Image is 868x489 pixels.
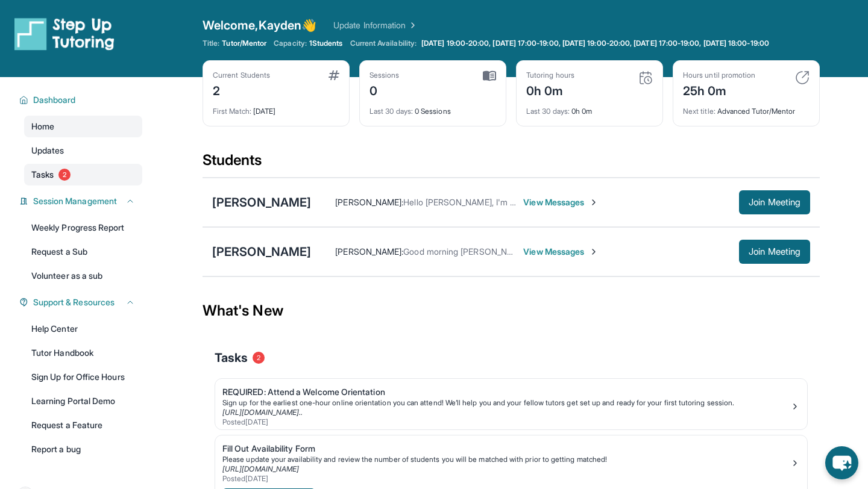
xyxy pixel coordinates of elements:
a: Learning Portal Demo [24,390,142,412]
div: Fill Out Availability Form [222,443,790,455]
a: Volunteer as a sub [24,265,142,287]
a: Request a Feature [24,414,142,436]
div: [PERSON_NAME] [212,243,311,260]
a: [URL][DOMAIN_NAME].. [222,408,303,417]
span: 1 Students [309,39,343,48]
img: Chevron Right [406,19,418,31]
div: What's New [203,284,820,337]
div: 0 Sessions [370,99,496,116]
div: 25h 0m [683,80,755,99]
a: Home [24,116,142,137]
div: Advanced Tutor/Mentor [683,99,810,116]
span: Welcome, Kayden 👋 [203,17,316,34]
span: [PERSON_NAME] : [335,246,403,257]
img: card [795,70,810,85]
span: Current Availability: [350,39,417,48]
div: 0h 0m [526,80,574,99]
span: Title: [203,39,219,48]
span: 2 [58,169,71,181]
a: Update Information [333,19,418,31]
span: Hello [PERSON_NAME], I'm [PERSON_NAME], [PERSON_NAME] mom. Hoping to get started soon. [403,197,776,207]
span: Dashboard [33,94,76,106]
span: Last 30 days : [526,107,570,116]
span: Capacity: [274,39,307,48]
span: Tasks [31,169,54,181]
img: card [329,70,339,80]
img: logo [14,17,115,51]
div: Sessions [370,70,400,80]
span: View Messages [523,196,599,208]
span: Next title : [683,107,715,116]
div: [DATE] [213,99,339,116]
a: Weekly Progress Report [24,217,142,238]
div: 2 [213,80,270,99]
span: Join Meeting [749,248,800,255]
span: 2 [253,352,265,364]
a: Updates [24,140,142,161]
span: Support & Resources [33,296,115,308]
div: Students [203,151,820,177]
a: Help Center [24,318,142,340]
span: [PERSON_NAME] : [335,197,403,207]
a: [DATE] 19:00-20:00, [DATE] 17:00-19:00, [DATE] 19:00-20:00, [DATE] 17:00-19:00, [DATE] 18:00-19:00 [419,39,772,48]
img: card [638,70,653,85]
div: Posted [DATE] [222,474,790,484]
div: 0 [370,80,400,99]
span: Last 30 days : [370,107,413,116]
button: Join Meeting [739,190,810,214]
button: Session Management [28,195,135,207]
span: Join Meeting [749,199,800,206]
img: Chevron-Right [589,198,599,207]
a: [URL][DOMAIN_NAME] [222,464,299,473]
div: Hours until promotion [683,70,755,80]
div: Sign up for the earliest one-hour online orientation you can attend! We’ll help you and your fell... [222,398,790,408]
span: Home [31,120,54,132]
div: [PERSON_NAME] [212,194,311,211]
div: REQUIRED: Attend a Welcome Orientation [222,386,790,398]
button: Support & Resources [28,296,135,308]
span: Tasks [215,349,248,366]
a: Tasks2 [24,164,142,185]
div: Current Students [213,70,270,80]
span: First Match : [213,107,251,116]
button: Dashboard [28,94,135,106]
span: View Messages [523,246,599,258]
a: Fill Out Availability FormPlease update your availability and review the number of students you w... [215,435,807,486]
div: Please update your availability and review the number of students you will be matched with prior ... [222,455,790,464]
span: Session Management [33,195,117,207]
span: [DATE] 19:00-20:00, [DATE] 17:00-19:00, [DATE] 19:00-20:00, [DATE] 17:00-19:00, [DATE] 18:00-19:00 [421,39,769,48]
a: Tutor Handbook [24,342,142,364]
img: Chevron-Right [589,247,599,257]
a: Sign Up for Office Hours [24,366,142,388]
a: REQUIRED: Attend a Welcome OrientationSign up for the earliest one-hour online orientation you ca... [215,379,807,429]
a: Request a Sub [24,241,142,263]
div: 0h 0m [526,99,653,116]
button: Join Meeting [739,240,810,264]
a: Report a bug [24,438,142,460]
button: chat-button [825,446,858,479]
span: Tutor/Mentor [222,39,266,48]
img: card [483,70,496,81]
div: Posted [DATE] [222,417,790,427]
div: Tutoring hours [526,70,574,80]
span: Updates [31,145,64,157]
